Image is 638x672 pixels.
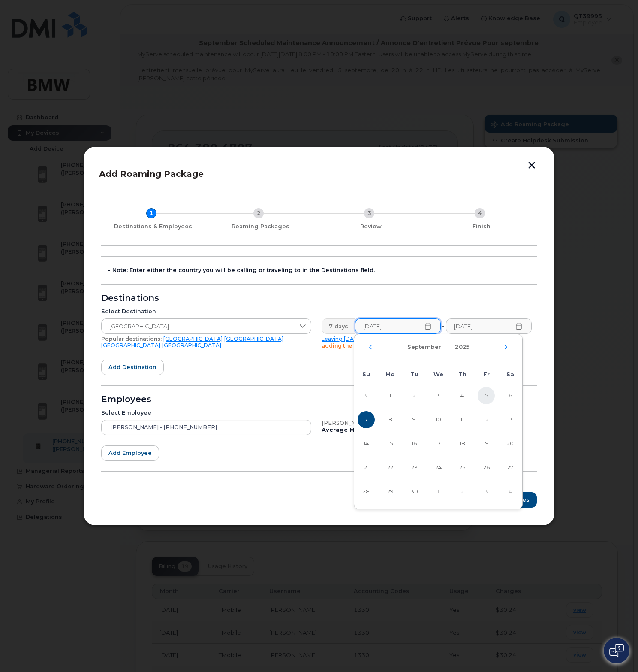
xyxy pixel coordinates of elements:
[502,411,519,428] span: 13
[322,336,363,342] a: Leaving [DATE]
[498,456,522,480] td: 27
[426,408,450,432] td: 10
[101,308,311,315] div: Select Destination
[426,432,450,456] td: 17
[368,345,373,350] button: Previous Month
[454,459,471,476] span: 25
[163,336,223,342] a: [GEOGRAPHIC_DATA]
[450,339,475,355] button: Choose Year
[101,360,164,375] button: Add destination
[402,456,426,480] td: 23
[446,318,532,334] input: Please fill out this field
[382,411,399,428] span: 8
[474,480,498,504] td: 3
[450,384,474,408] td: 4
[354,408,378,432] td: 7
[430,411,447,428] span: 10
[498,432,522,456] td: 20
[385,371,395,378] span: Mo
[162,342,221,348] a: [GEOGRAPHIC_DATA]
[382,435,399,452] span: 15
[454,411,471,428] span: 11
[378,408,402,432] td: 8
[498,408,522,432] td: 13
[322,336,522,349] span: Please be aware due to time differences we recommend adding the package 1 day earlier to ensure n...
[322,420,532,427] div: [PERSON_NAME], iPhone, T-Mobile
[440,318,446,334] div: -
[362,371,370,378] span: Su
[99,169,204,179] span: Add Roaming Package
[502,435,519,452] span: 20
[426,384,450,408] td: 3
[406,459,423,476] span: 23
[450,480,474,504] td: 2
[502,387,519,404] span: 6
[502,459,519,476] span: 27
[378,432,402,456] td: 15
[402,480,426,504] td: 30
[108,363,156,371] span: Add destination
[354,432,378,456] td: 14
[483,371,490,378] span: Fr
[101,396,537,403] div: Employees
[498,384,522,408] td: 6
[506,371,514,378] span: Sa
[430,223,533,230] div: Finish
[364,208,374,218] div: 3
[402,408,426,432] td: 9
[378,456,402,480] td: 22
[609,644,624,657] img: Open chat
[426,456,450,480] td: 24
[378,480,402,504] td: 29
[450,432,474,456] td: 18
[498,480,522,504] td: 4
[478,411,495,428] span: 12
[101,445,159,461] button: Add employee
[402,432,426,456] td: 16
[108,267,537,274] div: - Note: Enter either the country you will be calling or traveling to in the Destinations field.
[382,483,399,500] span: 29
[430,459,447,476] span: 24
[450,408,474,432] td: 11
[354,480,378,504] td: 28
[355,318,441,334] input: Please fill out this field
[478,387,495,404] span: 5
[208,223,312,230] div: Roaming Packages
[430,387,447,404] span: 3
[402,339,446,355] button: Choose Month
[450,456,474,480] td: 25
[322,427,397,433] b: Average Monthly Usage:
[433,371,443,378] span: We
[474,408,498,432] td: 12
[101,295,537,302] div: Destinations
[406,411,423,428] span: 9
[410,371,418,378] span: Tu
[101,409,311,416] div: Select Employee
[474,432,498,456] td: 19
[358,459,375,476] span: 21
[378,384,402,408] td: 1
[406,483,423,500] span: 30
[354,334,523,509] div: Choose Date
[454,387,471,404] span: 4
[406,387,423,404] span: 2
[474,456,498,480] td: 26
[253,208,264,218] div: 2
[354,384,378,408] td: 31
[475,208,485,218] div: 4
[382,459,399,476] span: 22
[319,223,423,230] div: Review
[430,435,447,452] span: 17
[354,456,378,480] td: 21
[101,420,311,435] input: Search device
[358,411,375,428] span: 7
[101,342,160,348] a: [GEOGRAPHIC_DATA]
[108,449,152,457] span: Add employee
[102,319,295,334] span: Mexico
[426,480,450,504] td: 1
[382,387,399,404] span: 1
[454,435,471,452] span: 18
[358,435,375,452] span: 14
[474,384,498,408] td: 5
[406,435,423,452] span: 16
